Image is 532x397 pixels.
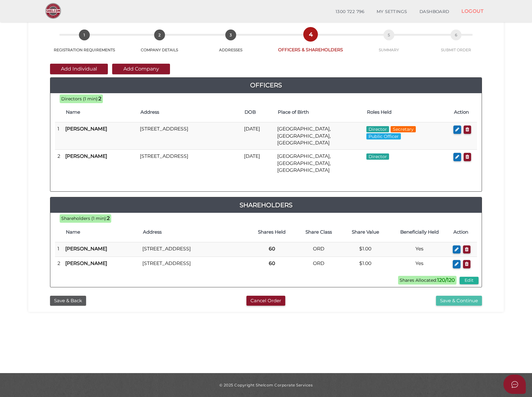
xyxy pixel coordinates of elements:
td: $1.00 [342,242,389,257]
a: 6SUBMIT ORDER [424,36,488,52]
a: Shareholders [50,200,482,210]
a: 2COMPANY DETAILS [125,36,194,52]
h4: DOB [245,110,272,115]
button: Save & Continue [436,296,482,306]
button: Open asap [503,375,526,394]
h4: Action [453,230,474,235]
b: 2 [107,215,110,221]
b: 60 [269,246,275,252]
td: Yes [389,257,451,272]
span: 4 [305,29,316,40]
td: 1 [55,242,63,257]
button: Add Individual [50,64,108,74]
a: LOGOUT [455,5,490,17]
button: Save & Back [50,296,86,306]
span: 1 [79,30,90,40]
span: 2 [154,30,165,40]
a: DASHBOARD [413,6,456,18]
h4: Name [66,230,137,235]
td: [DATE] [241,122,275,150]
b: [PERSON_NAME] [65,246,107,252]
b: 60 [269,260,275,266]
span: Secretary [391,126,416,132]
td: [DATE] [241,150,275,177]
td: [STREET_ADDRESS] [137,150,241,177]
h4: Share Class [298,230,339,235]
a: 1300 722 796 [329,6,370,18]
span: Director [366,153,389,160]
td: [STREET_ADDRESS] [140,242,248,257]
td: Yes [389,242,451,257]
a: 4OFFICERS & SHAREHOLDERS [267,36,354,53]
h4: Place of Birth [278,110,361,115]
td: ORD [295,257,342,272]
b: [PERSON_NAME] [65,126,107,132]
span: Director [366,126,389,132]
td: [STREET_ADDRESS] [140,257,248,272]
td: [STREET_ADDRESS] [137,122,241,150]
a: 1REGISTRATION REQUIREMENTS [44,36,125,52]
button: Cancel Order [246,296,285,306]
span: 3 [225,30,236,40]
span: 5 [383,30,394,40]
span: Shareholders (1 min): [61,216,107,221]
h4: Roles Held [367,110,448,115]
h4: Address [143,230,245,235]
b: 2 [99,96,101,102]
td: [GEOGRAPHIC_DATA], [GEOGRAPHIC_DATA], [GEOGRAPHIC_DATA] [275,122,364,150]
a: 5SUMMARY [354,36,424,52]
h4: Share Value [345,230,386,235]
td: 2 [55,257,63,272]
h4: Shares Held [251,230,292,235]
span: Public Officer [366,133,401,139]
td: ORD [295,242,342,257]
span: Shares Allocated: [398,276,456,285]
b: [PERSON_NAME] [65,153,107,159]
td: 2 [55,150,63,177]
b: [PERSON_NAME] [65,260,107,266]
span: Directors (1 min): [61,96,99,102]
h4: Address [140,110,238,115]
span: 6 [451,30,461,40]
h4: Name [66,110,134,115]
a: 3ADDRESSES [195,36,267,52]
button: Edit [460,277,479,284]
a: MY SETTINGS [370,6,413,18]
h4: Action [454,110,474,115]
button: Add Company [112,64,170,74]
a: Officers [50,80,482,90]
td: [GEOGRAPHIC_DATA], [GEOGRAPHIC_DATA], [GEOGRAPHIC_DATA] [275,150,364,177]
h4: Beneficially Held [392,230,447,235]
b: 120/120 [437,277,455,283]
td: 1 [55,122,63,150]
div: © 2025 Copyright Shelcom Corporate Services [33,382,499,388]
td: $1.00 [342,257,389,272]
